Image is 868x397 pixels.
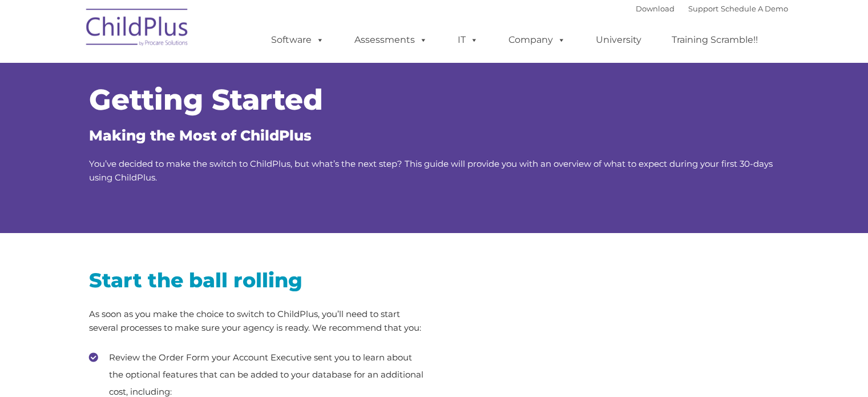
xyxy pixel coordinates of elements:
span: Getting Started [89,82,323,117]
img: ChildPlus by Procare Solutions [80,1,195,58]
a: Software [260,29,336,51]
a: University [584,29,653,51]
span: Making the Most of ChildPlus [89,127,312,144]
a: Schedule A Demo [721,4,788,13]
font: | [636,4,788,13]
span: You’ve decided to make the switch to ChildPlus, but what’s the next step? This guide will provide... [89,158,773,183]
a: Training Scramble!! [660,29,769,51]
a: IT [446,29,490,51]
a: Support [688,4,718,13]
p: As soon as you make the choice to switch to ChildPlus, you’ll need to start several processes to ... [89,307,426,335]
a: Company [497,29,577,51]
a: Download [636,4,675,13]
a: Assessments [343,29,439,51]
h2: Start the ball rolling [89,267,426,293]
